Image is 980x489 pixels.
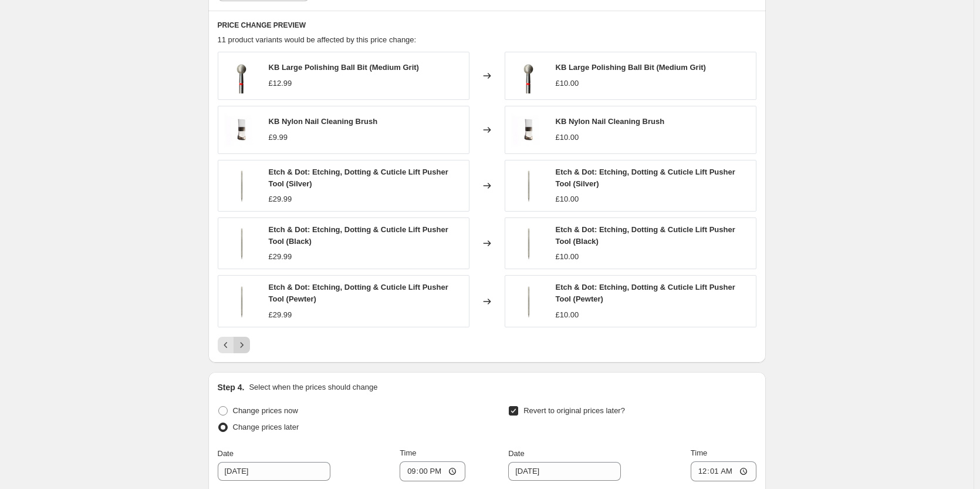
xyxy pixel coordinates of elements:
[234,337,250,353] button: Next
[269,225,448,246] span: Etch & Dot: Etching, Dotting & Cuticle Lift Pusher Tool (Black)
[269,283,448,303] span: Etch & Dot: Etching, Dotting & Cuticle Lift Pusher Tool (Pewter)
[218,462,330,481] input: 9/15/2025
[511,58,546,93] img: Large_Polishing_Ball_-_F_-_White_80x.png
[269,63,419,72] span: KB Large Polishing Ball Bit (Medium Grit)
[556,193,579,205] div: £10.00
[691,461,756,481] input: 12:00
[233,406,298,415] span: Change prices now
[269,193,292,205] div: £29.99
[511,284,546,319] img: 9_c6232ef2-0412-48a5-95b1-a87db7a412e4_80x.png
[511,112,546,148] img: Screenshot_2025-06-20_104405_80x.png
[218,449,234,458] span: Date
[511,226,546,261] img: 9_c6232ef2-0412-48a5-95b1-a87db7a412e4_80x.png
[556,225,735,246] span: Etch & Dot: Etching, Dotting & Cuticle Lift Pusher Tool (Black)
[224,168,259,203] img: 9_c6232ef2-0412-48a5-95b1-a87db7a412e4_80x.png
[224,112,259,148] img: Screenshot_2025-06-20_104405_80x.png
[508,449,524,458] span: Date
[269,78,292,89] div: £12.99
[218,337,234,353] button: Previous
[224,284,259,319] img: 9_c6232ef2-0412-48a5-95b1-a87db7a412e4_80x.png
[224,58,259,93] img: Large_Polishing_Ball_-_F_-_White_80x.png
[691,448,707,457] span: Time
[556,132,579,143] div: £10.00
[556,309,579,321] div: £10.00
[511,168,546,203] img: 9_c6232ef2-0412-48a5-95b1-a87db7a412e4_80x.png
[556,251,579,263] div: £10.00
[556,63,706,72] span: KB Large Polishing Ball Bit (Medium Grit)
[233,423,299,431] span: Change prices later
[218,21,756,30] h6: PRICE CHANGE PREVIEW
[224,226,259,261] img: 9_c6232ef2-0412-48a5-95b1-a87db7a412e4_80x.png
[269,309,292,321] div: £29.99
[508,462,621,481] input: 9/15/2025
[218,35,417,44] span: 11 product variants would be affected by this price change:
[249,381,377,393] p: Select when the prices should change
[218,381,245,393] h2: Step 4.
[400,448,416,457] span: Time
[400,461,465,481] input: 12:00
[556,78,579,89] div: £10.00
[269,117,378,126] span: KB Nylon Nail Cleaning Brush
[269,251,292,263] div: £29.99
[523,406,625,415] span: Revert to original prices later?
[269,168,448,188] span: Etch & Dot: Etching, Dotting & Cuticle Lift Pusher Tool (Silver)
[556,168,735,188] span: Etch & Dot: Etching, Dotting & Cuticle Lift Pusher Tool (Silver)
[556,117,665,126] span: KB Nylon Nail Cleaning Brush
[556,283,735,303] span: Etch & Dot: Etching, Dotting & Cuticle Lift Pusher Tool (Pewter)
[218,337,250,353] nav: Pagination
[269,132,288,143] div: £9.99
